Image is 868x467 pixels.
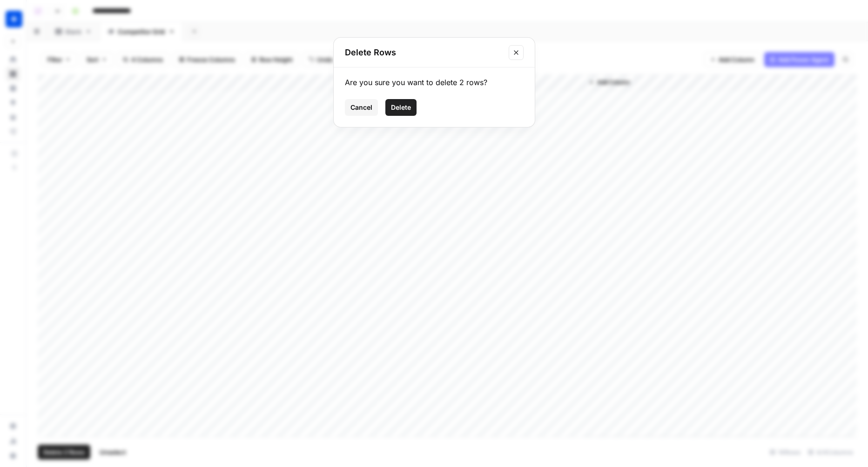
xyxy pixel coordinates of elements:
div: Are you sure you want to delete 2 rows? [345,77,524,88]
button: Delete [385,99,417,116]
button: Close modal [509,45,524,60]
span: Cancel [350,103,372,112]
h2: Delete Rows [345,46,503,59]
span: Delete [391,103,411,112]
button: Cancel [345,99,378,116]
